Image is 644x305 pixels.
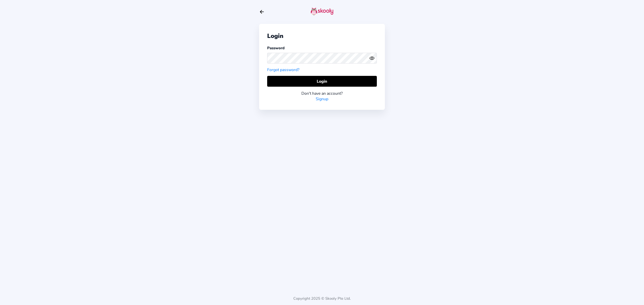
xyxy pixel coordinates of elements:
[267,32,377,40] div: Login
[369,56,375,61] ion-icon: eye outline
[267,91,377,96] div: Don't have an account?
[267,67,299,73] a: Forgot password?
[267,76,377,87] button: Login
[369,56,377,61] button: eye outlineeye off outline
[311,7,333,15] img: skooly-logo.png
[259,9,265,15] button: arrow back outline
[316,96,328,102] a: Signup
[267,45,285,50] label: Password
